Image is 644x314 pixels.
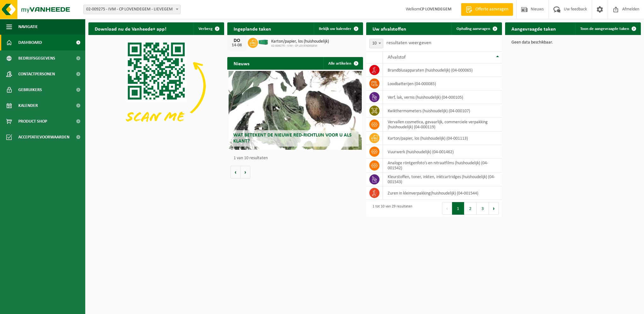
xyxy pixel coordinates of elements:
h2: Nieuws [227,57,256,69]
button: 2 [464,202,477,215]
h2: Ingeplande taken [227,22,277,35]
button: Next [489,202,499,215]
td: karton/papier, los (huishoudelijk) (04-001113) [383,131,502,145]
span: Verberg [199,27,212,31]
span: Product Shop [18,113,47,129]
td: vervallen cosmetica, gevaarlijk, commerciele verpakking (huishoudelijk) (04-000119) [383,118,502,131]
label: resultaten weergeven [386,40,431,45]
button: 3 [477,202,489,215]
span: Navigatie [18,19,38,35]
span: 02-009275 - IVM - CP LOVENDEGEM - LIEVEGEM [84,5,180,14]
td: analoge röntgenfoto’s en nitraatfilms (huishoudelijk) (04-001542) [383,159,502,172]
td: loodbatterijen (04-000085) [383,77,502,90]
h2: Uw afvalstoffen [366,22,413,35]
span: Bedrijfsgegevens [18,50,55,66]
div: 14-08 [230,43,243,48]
a: Ophaling aanvragen [451,22,501,35]
button: Previous [442,202,452,215]
span: 10 [370,39,383,48]
span: Toon de aangevraagde taken [580,27,629,31]
span: 10 [369,39,383,48]
span: Gebruikers [18,82,42,98]
p: Geen data beschikbaar. [511,40,635,45]
span: Wat betekent de nieuwe RED-richtlijn voor u als klant? [233,133,352,144]
span: 02-009275 - IVM - CP LOVENDEGEM [271,44,329,48]
a: Bekijk uw kalender [314,22,362,35]
td: zuren in kleinverpakking(huishoudelijk) (04-001544) [383,186,502,200]
td: brandblusapparaten (huishoudelijk) (04-000065) [383,63,502,77]
a: Wat betekent de nieuwe RED-richtlijn voor u als klant? [229,71,361,150]
span: Afvalstof [388,55,406,60]
img: Download de VHEPlus App [88,35,224,137]
div: DO [230,38,243,43]
span: Acceptatievoorwaarden [18,129,69,145]
span: Karton/papier, los (huishoudelijk) [271,39,329,44]
a: Offerte aanvragen [461,3,513,16]
div: 1 tot 10 van 29 resultaten [369,201,412,215]
span: Dashboard [18,35,42,50]
span: Offerte aanvragen [474,6,510,13]
td: kleurstoffen, toner, inkten, inktcartridges (huishoudelijk) (04-001543) [383,172,502,186]
td: verf, lak, vernis (huishoudelijk) (04-000105) [383,90,502,104]
img: HK-XC-40-GN-00 [258,39,269,45]
strong: CP LOVENDEGEM [420,7,451,12]
button: Vorige [230,166,241,178]
span: Contactpersonen [18,66,55,82]
span: Ophaling aanvragen [456,27,490,31]
h2: Download nu de Vanheede+ app! [88,22,173,35]
td: kwikthermometers (huishoudelijk) (04-000107) [383,104,502,118]
button: Verberg [194,22,224,35]
span: 02-009275 - IVM - CP LOVENDEGEM - LIEVEGEM [83,5,181,14]
p: 1 van 10 resultaten [234,156,360,160]
a: Alle artikelen [323,57,362,70]
button: Volgende [241,166,250,178]
span: Kalender [18,98,38,113]
h2: Aangevraagde taken [505,22,562,35]
td: vuurwerk (huishoudelijk) (04-001462) [383,145,502,159]
button: 1 [452,202,464,215]
a: Toon de aangevraagde taken [575,22,640,35]
span: Bekijk uw kalender [319,27,351,31]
